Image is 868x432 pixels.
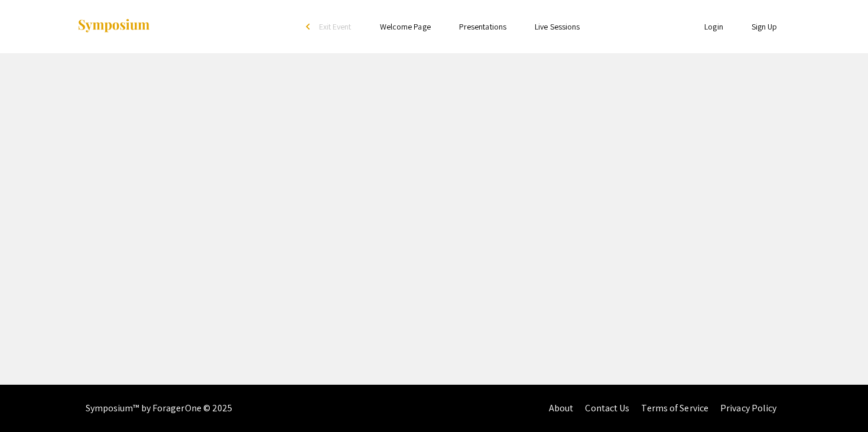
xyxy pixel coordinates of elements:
[585,402,629,414] a: Contact Us
[535,21,580,32] a: Live Sessions
[704,21,723,32] a: Login
[459,21,506,32] a: Presentations
[306,23,313,30] div: arrow_back_ios
[319,21,352,32] span: Exit Event
[86,385,233,432] div: Symposium™ by ForagerOne © 2025
[549,402,574,414] a: About
[77,18,151,34] img: Symposium by ForagerOne
[641,402,708,414] a: Terms of Service
[380,21,431,32] a: Welcome Page
[720,402,776,414] a: Privacy Policy
[752,21,778,32] a: Sign Up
